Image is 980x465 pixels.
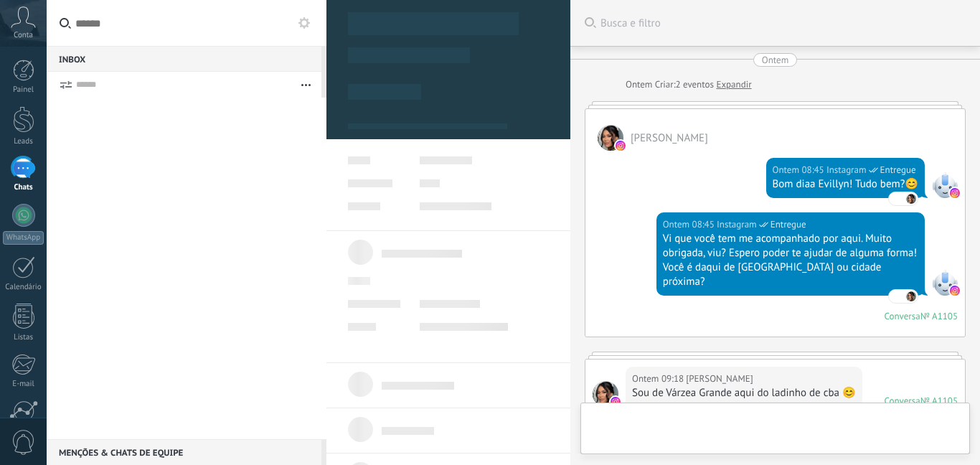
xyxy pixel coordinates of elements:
a: Expandir [716,77,751,92]
span: Conta [14,31,33,40]
div: E-mail [3,380,44,389]
div: Vi que você tem me acompanhado por aqui. Muito obrigada, viu? Espero poder te ajudar de alguma fo... [663,232,918,260]
div: Leads [3,137,44,146]
div: № A1105 [920,310,958,322]
img: instagram.svg [611,397,621,407]
div: WhatsApp [3,231,44,245]
span: Silva Evillyn [631,131,708,145]
span: Instagram [932,172,958,198]
div: Calendário [3,283,44,292]
div: Você é daqui de [GEOGRAPHIC_DATA] ou cidade próxima? [663,260,918,289]
span: Silva Evillyn [686,372,753,386]
div: Ontem [626,77,655,92]
img: instagram.svg [950,286,960,296]
div: № A1105 [920,395,958,407]
span: Entregue [880,163,916,177]
span: Silva Evillyn [598,125,623,151]
div: Ontem [762,53,788,67]
div: Menções & Chats de equipe [47,439,321,465]
span: Silva Evillyn [905,291,917,302]
div: Ontem 08:45 [773,163,826,177]
div: Listas [3,333,44,342]
div: Inbox [47,46,321,72]
span: Silva Evillyn [905,193,917,205]
div: Ontem 09:18 [632,372,686,386]
span: Silva Evillyn [593,381,618,407]
div: Bom diaa Evillyn! Tudo bem?😊 [773,177,918,192]
span: Entregue [771,217,806,232]
img: instagram.svg [950,188,960,198]
img: instagram.svg [616,141,626,151]
div: Ontem 08:45 [663,217,717,232]
div: Chats [3,183,44,192]
div: Sou de Várzea Grande aqui do ladinho de cba 😊 [632,386,856,400]
span: 2 eventos [676,77,714,92]
span: Busca e filtro [600,17,966,30]
div: Conversa [885,395,920,407]
span: Instagram [932,270,958,296]
span: Instagram [717,217,757,232]
div: Conversa [885,310,920,322]
span: Instagram [826,163,867,177]
div: Painel [3,85,44,95]
div: Criar: [626,77,752,92]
